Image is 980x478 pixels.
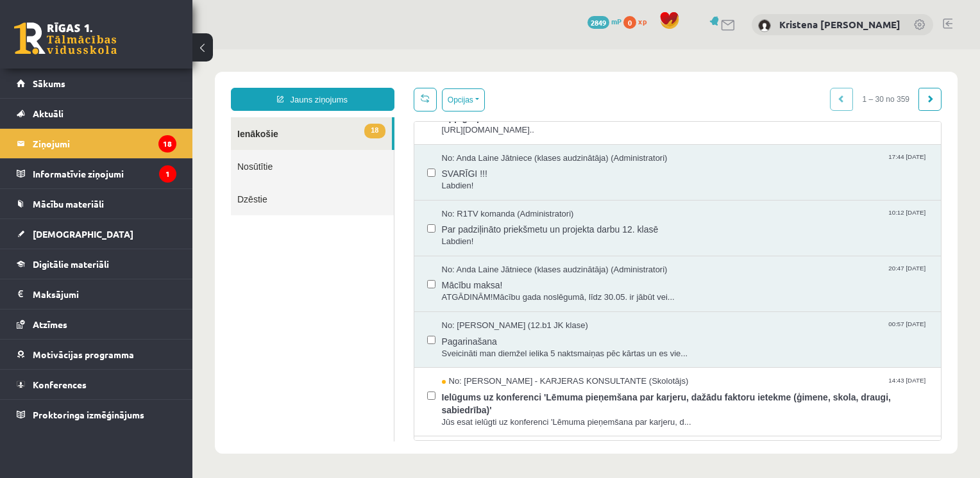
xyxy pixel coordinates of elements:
span: Konferences [33,379,87,390]
a: Dzēstie [38,133,201,166]
a: [DEMOGRAPHIC_DATA] [17,219,176,249]
a: Ziņojumi18 [17,129,176,158]
a: Motivācijas programma [17,340,176,369]
button: Opcijas [249,39,292,62]
span: mP [611,16,621,26]
a: Aktuāli [17,99,176,128]
a: Jauns ziņojums [38,38,202,62]
legend: Informatīvie ziņojumi [33,159,176,188]
a: Atzīmes [17,309,176,339]
a: No: [PERSON_NAME] (12.b1 JK klase) 00:57 [DATE] Pagarinašana Sveicināti man diemžel ielika 5 nakt... [249,270,736,310]
span: No: Anda Laine Jātniece (klases audzinātāja) (Administratori) [249,103,475,115]
span: No: Anda Laine Jātniece (klases audzinātāja) (Administratori) [249,215,475,227]
span: 20:47 [DATE] [693,215,736,224]
a: Konferences [17,370,176,399]
span: No: [PERSON_NAME] (12.b1 JK klase) [249,270,396,283]
span: 00:57 [DATE] [693,270,736,280]
a: No: Anda Laine Jātniece (klases audzinātāja) (Administratori) 20:47 [DATE] Mācību maksa! ATGĀDINĀ... [249,215,736,254]
span: 0 [623,16,636,29]
a: No: Anda Laine Jātniece (klases audzinātāja) (Administratori) 17:44 [DATE] SVARĪGI !!! Labdien! [249,103,736,143]
span: [DEMOGRAPHIC_DATA] [33,228,133,240]
a: 18Ienākošie [38,68,199,101]
span: [URL][DOMAIN_NAME].. [249,75,736,87]
span: 1 – 30 no 359 [661,38,727,62]
span: 10:12 [DATE] [693,159,736,169]
a: 0 xp [623,16,653,26]
span: Aktuāli [33,108,63,119]
a: 2849 mP [587,16,621,26]
legend: Maksājumi [33,279,176,309]
span: 2849 [587,16,609,29]
span: Sveicināti man diemžel ielika 5 naktsmaiņas pēc kārtas un es vie... [249,299,736,311]
a: Mācību materiāli [17,189,176,218]
a: Digitālie materiāli [17,249,176,279]
span: Labdien! [249,186,736,199]
span: 18 [172,74,192,89]
a: Maksājumi [17,279,176,309]
span: Proktoringa izmēģinājums [33,409,144,420]
img: Kristena Una Dadze [758,19,771,32]
i: 18 [158,135,176,152]
span: xp [638,16,646,26]
i: 1 [159,165,176,183]
a: Kristena [PERSON_NAME] [779,18,900,31]
span: Jūs esat ielūgti uz konferenci 'Lēmuma pieņemšana par karjeru, d... [249,367,736,379]
a: No: R1TV komanda (Administratori) 10:12 [DATE] Par padziļināto priekšmetu un projekta darbu 12. k... [249,159,736,199]
legend: Ziņojumi [33,129,176,158]
span: Sākums [33,78,65,89]
span: 17:44 [DATE] [693,103,736,113]
a: Rīgas 1. Tālmācības vidusskola [14,22,117,54]
span: No: [PERSON_NAME] - KARJERAS KONSULTANTE (Skolotājs) [249,326,496,338]
span: Mācību maksa! [249,226,736,242]
a: Sākums [17,69,176,98]
span: 14:43 [DATE] [693,326,736,336]
span: No: R1TV komanda (Administratori) [249,159,382,171]
a: No: [PERSON_NAME] - KARJERAS KONSULTANTE (Skolotājs) 14:43 [DATE] Ielūgums uz konferenci 'Lēmuma ... [249,326,736,379]
a: Proktoringa izmēģinājums [17,400,176,429]
a: Nosūtītie [38,101,201,133]
span: Motivācijas programma [33,349,134,360]
span: Labdien! [249,131,736,143]
span: Digitālie materiāli [33,258,109,270]
span: Ielūgums uz konferenci 'Lēmuma pieņemšana par karjeru, dažādu faktoru ietekme (ģimene, skola, dra... [249,338,736,367]
span: Mācību materiāli [33,198,104,210]
span: ATGĀDINĀM!Mācību gada noslēgumā, līdz 30.05. ir jābūt vei... [249,242,736,254]
span: Par padziļināto priekšmetu un projekta darbu 12. klasē [249,170,736,186]
span: SVARĪGI !!! [249,115,736,131]
a: Informatīvie ziņojumi1 [17,159,176,188]
span: Pagarinašana [249,283,736,299]
span: Atzīmes [33,318,67,330]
